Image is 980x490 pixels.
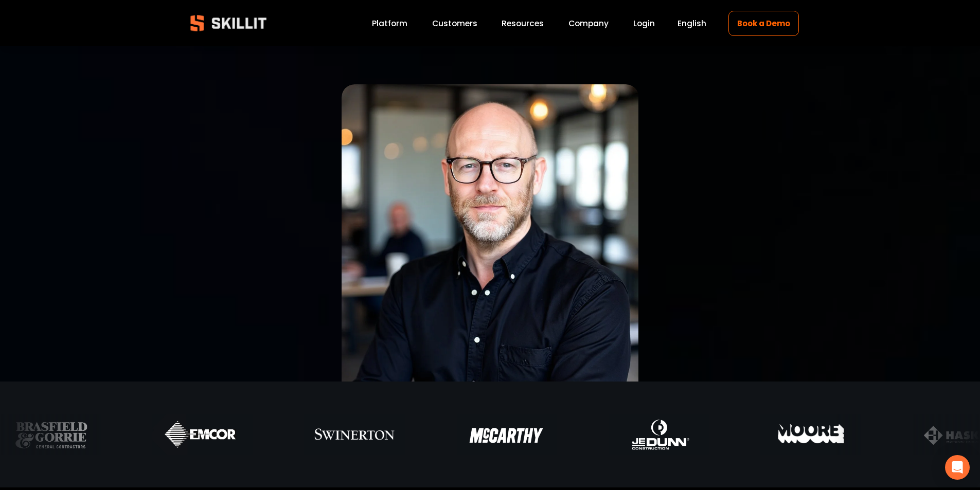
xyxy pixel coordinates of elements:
a: Login [633,16,655,30]
span: Resources [502,17,544,29]
img: Skillit [182,8,275,39]
div: language picker [678,16,706,30]
a: Customers [432,16,477,30]
a: Book a Demo [728,11,798,36]
a: folder dropdown [502,16,544,30]
a: Platform [372,16,407,30]
a: Company [568,16,609,30]
span: English [678,17,706,29]
div: Open Intercom Messenger [945,455,970,480]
